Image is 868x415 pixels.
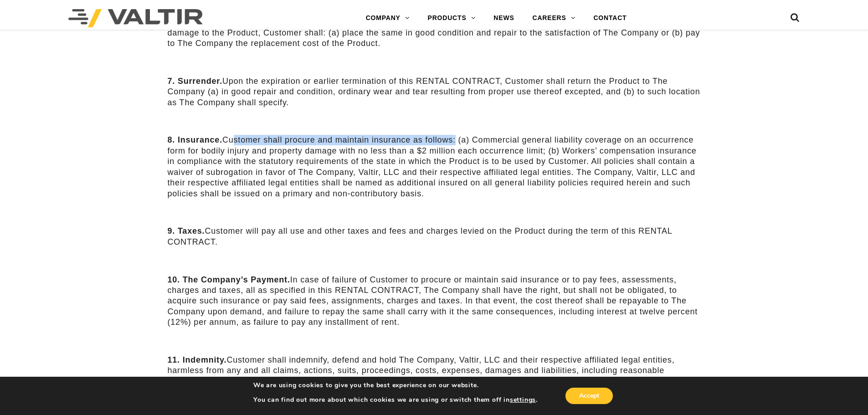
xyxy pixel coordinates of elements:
p: We are using cookies to give you the best experience on our website. [253,381,538,389]
p: Customer will pay all use and other taxes and fees and charges levied on the Product during the t... [168,226,701,247]
a: CAREERS [524,9,585,27]
a: PRODUCTS [419,9,485,27]
a: COMPANY [357,9,419,27]
button: settings [510,396,536,404]
a: NEWS [484,9,523,27]
strong: 9. Taxes. [168,226,205,236]
p: Customer shall indemnify, defend and hold The Company, Valtir, LLC and their respective affiliate... [168,355,701,398]
p: You can find out more about which cookies we are using or switch them off in . [253,396,538,404]
a: CONTACT [584,9,636,27]
p: Customer shall procure and maintain insurance as follows: (a) Commercial general liability covera... [168,135,701,199]
strong: 10. The Company’s Payment. [168,275,290,284]
strong: 8. Insurance. [168,135,222,144]
strong: 7. Surrender. [168,77,222,86]
p: Upon the expiration or earlier termination of this RENTAL CONTRACT, Customer shall return the Pro... [168,76,701,108]
img: Valtir [68,9,203,27]
p: In case of failure of Customer to procure or maintain said insurance or to pay fees, assessments,... [168,275,701,328]
button: Accept [565,388,613,404]
strong: 11. Indemnity. [168,355,227,364]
